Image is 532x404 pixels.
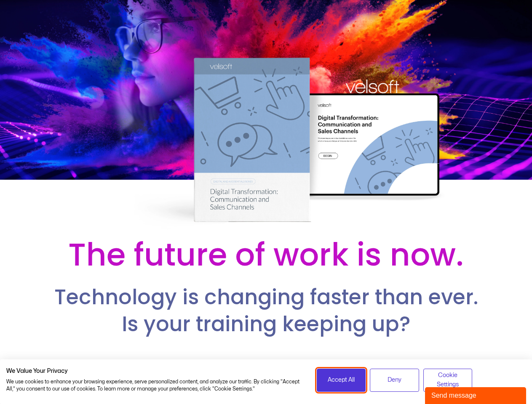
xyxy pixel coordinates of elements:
[429,371,467,390] span: Cookie Settings
[388,375,401,385] span: Deny
[27,234,505,275] h2: The future of work is now.
[370,369,419,392] button: Deny all cookies
[6,378,304,393] p: We use cookies to enhance your browsing experience, serve personalized content, and analyze our t...
[27,284,505,338] h2: Technology is changing faster than ever. Is your training keeping up?
[328,375,355,385] span: Accept All
[425,385,528,404] iframe: chat widget
[317,369,366,392] button: Accept all cookies
[423,369,473,392] button: Adjust cookie preferences
[6,367,304,375] h2: We Value Your Privacy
